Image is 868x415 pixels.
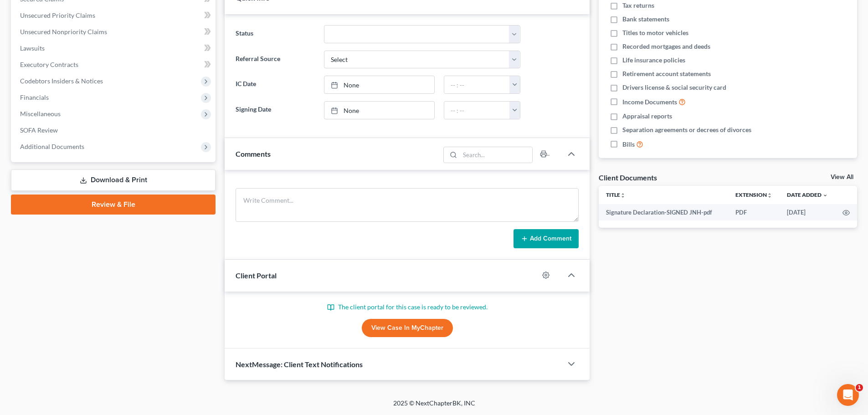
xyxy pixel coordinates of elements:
iframe: Intercom live chat [837,384,859,406]
a: None [324,102,434,119]
label: Referral Source [231,51,319,69]
span: Drivers license & social security card [622,83,726,92]
button: Add Comment [514,229,579,248]
a: View All [831,174,853,180]
span: Client Portal [236,271,277,280]
span: Bills [622,140,635,149]
span: Tax returns [622,1,654,10]
input: Search... [460,147,533,163]
span: Unsecured Nonpriority Claims [20,28,107,36]
span: NextMessage: Client Text Notifications [236,360,363,369]
input: -- : -- [444,76,510,93]
a: Lawsuits [13,40,216,56]
a: SOFA Review [13,122,216,138]
td: PDF [728,204,780,220]
span: Executory Contracts [20,61,78,68]
span: Retirement account statements [622,69,711,78]
span: Life insurance policies [622,56,685,65]
a: Extensionunfold_more [735,191,772,198]
a: Unsecured Nonpriority Claims [13,24,216,40]
td: [DATE] [780,204,835,220]
a: Unsecured Priority Claims [13,7,216,24]
span: SOFA Review [20,126,58,134]
a: Executory Contracts [13,56,216,73]
a: Review & File [11,195,216,215]
a: Download & Print [11,169,216,191]
span: Financials [20,93,49,101]
span: Titles to motor vehicles [622,28,688,37]
div: Client Documents [599,173,657,182]
span: 1 [856,384,863,391]
span: Lawsuits [20,44,45,52]
span: Additional Documents [20,143,84,150]
span: Bank statements [622,15,669,24]
i: unfold_more [620,193,626,198]
i: unfold_more [767,193,772,198]
input: -- : -- [444,102,510,119]
a: Titleunfold_more [606,191,626,198]
span: Recorded mortgages and deeds [622,42,710,51]
span: Separation agreements or decrees of divorces [622,125,751,134]
p: The client portal for this case is ready to be reviewed. [236,302,579,312]
span: Comments [236,149,271,158]
label: Signing Date [231,101,319,119]
span: Appraisal reports [622,112,672,121]
span: Miscellaneous [20,110,61,118]
a: Date Added expand_more [787,191,828,198]
a: View Case in MyChapter [362,319,453,337]
div: 2025 © NextChapterBK, INC [175,399,694,415]
span: Income Documents [622,97,677,107]
td: Signature Declaration-SIGNED JNH-pdf [599,204,728,220]
label: IC Date [231,76,319,94]
i: expand_more [822,193,828,198]
span: Codebtors Insiders & Notices [20,77,103,85]
span: Unsecured Priority Claims [20,11,95,19]
label: Status [231,25,319,43]
a: None [324,76,434,93]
